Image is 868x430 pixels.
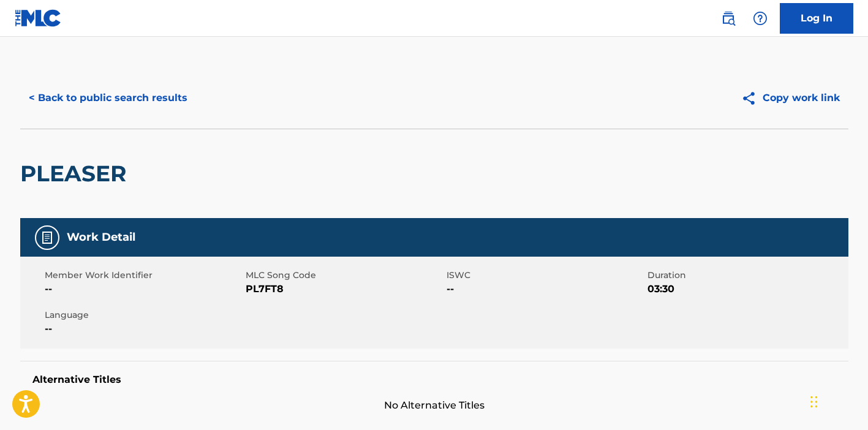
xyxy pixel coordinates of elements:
span: -- [45,322,243,336]
span: ISWC [447,269,644,282]
span: No Alternative Titles [20,398,848,413]
h5: Work Detail [67,230,135,244]
button: Copy work link [733,83,848,113]
div: Drag [810,383,818,420]
span: 03:30 [647,282,845,296]
img: search [721,11,736,26]
span: -- [447,282,644,296]
a: Public Search [716,6,741,31]
h2: PLEASER [20,160,132,187]
button: < Back to public search results [20,83,196,113]
h5: Alternative Titles [32,374,836,386]
div: Help [748,6,772,31]
span: Language [45,309,243,322]
span: Member Work Identifier [45,269,243,282]
iframe: Chat Widget [807,371,868,430]
img: Copy work link [741,91,763,106]
a: Log In [780,3,853,34]
span: PL7FT8 [246,282,443,296]
img: help [753,11,768,26]
span: Duration [647,269,845,282]
img: MLC Logo [15,9,62,27]
span: -- [45,282,243,296]
img: Work Detail [40,230,55,245]
span: MLC Song Code [246,269,443,282]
